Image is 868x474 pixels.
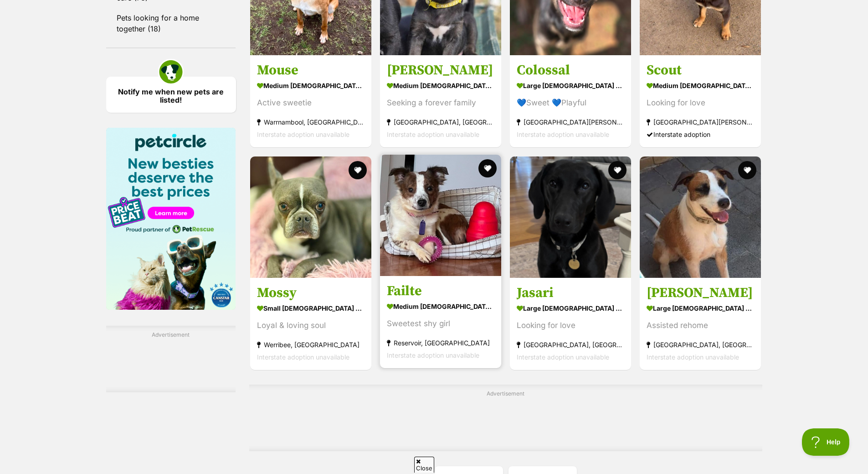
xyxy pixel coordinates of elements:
strong: [GEOGRAPHIC_DATA], [GEOGRAPHIC_DATA] [647,339,754,351]
button: favourite [739,161,757,179]
strong: medium [DEMOGRAPHIC_DATA] Dog [387,300,494,313]
img: Mossy - Boston Terrier Dog [250,156,371,278]
a: Colossal large [DEMOGRAPHIC_DATA] Dog 💙Sweet 💙Playful [GEOGRAPHIC_DATA][PERSON_NAME][GEOGRAPHIC_D... [510,55,631,148]
div: Looking for love [647,97,754,109]
span: Interstate adoption unavailable [517,131,609,139]
img: Buddy Holly - Staghound Dog [640,156,761,278]
button: favourite [608,161,627,179]
span: Interstate adoption unavailable [517,353,609,361]
a: Scout medium [DEMOGRAPHIC_DATA] Dog Looking for love [GEOGRAPHIC_DATA][PERSON_NAME][GEOGRAPHIC_DA... [640,55,761,148]
strong: [GEOGRAPHIC_DATA], [GEOGRAPHIC_DATA] [517,339,624,351]
h3: [PERSON_NAME] [647,284,754,302]
div: 💙Sweet 💙Playful [517,97,624,109]
a: Pets looking for a home together (18) [106,8,236,38]
a: Mossy small [DEMOGRAPHIC_DATA] Dog Loyal & loving soul Werribee, [GEOGRAPHIC_DATA] Interstate ado... [250,277,371,370]
h3: Mossy [257,284,365,302]
strong: small [DEMOGRAPHIC_DATA] Dog [257,302,365,315]
strong: large [DEMOGRAPHIC_DATA] Dog [517,302,624,315]
div: Loyal & loving soul [257,319,365,332]
span: Interstate adoption unavailable [257,131,349,139]
a: [PERSON_NAME] large [DEMOGRAPHIC_DATA] Dog Assisted rehome [GEOGRAPHIC_DATA], [GEOGRAPHIC_DATA] I... [640,277,761,370]
img: Pet Circle promo banner [106,128,236,310]
div: Active sweetie [257,97,365,109]
div: Looking for love [517,319,624,332]
span: Interstate adoption unavailable [387,351,479,359]
div: Advertisement [249,385,762,451]
div: Sweetest shy girl [387,318,494,330]
div: Advertisement [106,326,236,392]
button: favourite [349,161,367,179]
a: Mouse medium [DEMOGRAPHIC_DATA] Dog Active sweetie Warrnambool, [GEOGRAPHIC_DATA] Interstate adop... [250,55,371,148]
a: Notify me when new pets are listed! [106,77,236,113]
iframe: Help Scout Beacon - Open [802,428,850,456]
a: Jasari large [DEMOGRAPHIC_DATA] Dog Looking for love [GEOGRAPHIC_DATA], [GEOGRAPHIC_DATA] Interst... [510,277,631,370]
h3: Scout [647,62,754,79]
div: Interstate adoption [647,129,754,141]
a: Failte medium [DEMOGRAPHIC_DATA] Dog Sweetest shy girl Reservoir, [GEOGRAPHIC_DATA] Interstate ad... [380,276,501,368]
a: [PERSON_NAME] medium [DEMOGRAPHIC_DATA] Dog Seeking a forever family [GEOGRAPHIC_DATA], [GEOGRAPH... [380,55,501,148]
strong: large [DEMOGRAPHIC_DATA] Dog [647,302,754,315]
span: Interstate adoption unavailable [257,353,349,361]
img: Failte - Border Collie Dog [380,155,501,276]
strong: medium [DEMOGRAPHIC_DATA] Dog [387,79,494,93]
h3: [PERSON_NAME] [387,62,494,79]
div: Assisted rehome [647,319,754,332]
h3: Colossal [517,62,624,79]
strong: [GEOGRAPHIC_DATA], [GEOGRAPHIC_DATA] [387,116,494,129]
img: Jasari - Labrador Retriever x Pointer Dog [510,156,631,278]
span: Interstate adoption unavailable [647,353,739,361]
h3: Mouse [257,62,365,79]
h3: Failte [387,282,494,300]
span: Interstate adoption unavailable [387,131,479,139]
strong: [GEOGRAPHIC_DATA][PERSON_NAME][GEOGRAPHIC_DATA] [517,116,624,129]
strong: Reservoir, [GEOGRAPHIC_DATA] [387,337,494,349]
strong: Warrnambool, [GEOGRAPHIC_DATA] [257,116,365,129]
h3: Jasari [517,284,624,302]
strong: medium [DEMOGRAPHIC_DATA] Dog [257,79,365,93]
strong: medium [DEMOGRAPHIC_DATA] Dog [647,79,754,93]
span: Close [414,457,434,473]
button: favourite [478,159,497,177]
strong: Werribee, [GEOGRAPHIC_DATA] [257,339,365,351]
strong: [GEOGRAPHIC_DATA][PERSON_NAME][GEOGRAPHIC_DATA] [647,116,754,129]
div: Seeking a forever family [387,97,494,109]
strong: large [DEMOGRAPHIC_DATA] Dog [517,79,624,93]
